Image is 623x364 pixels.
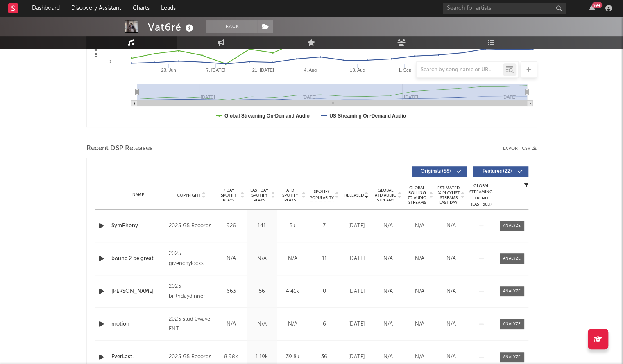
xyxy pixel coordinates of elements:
div: 2025 birthdaydinner [169,282,213,301]
span: Global Rolling 7D Audio Streams [406,185,428,205]
div: 99 + [592,2,602,8]
div: N/A [374,222,402,230]
text: Global Streaming On-Demand Audio [224,113,310,119]
div: N/A [279,255,306,263]
text: Luminate Weekly Streams [93,2,98,60]
button: Features(22) [473,166,528,177]
div: N/A [437,353,465,361]
div: [DATE] [343,287,370,296]
button: Originals(58) [412,166,467,177]
div: N/A [437,222,465,230]
a: EverLast. [111,353,165,361]
div: 141 [249,222,275,230]
div: N/A [374,287,402,296]
div: [DATE] [343,255,370,263]
div: N/A [374,255,402,263]
button: Export CSV [503,146,537,151]
span: Recent DSP Releases [86,144,153,154]
div: N/A [374,353,402,361]
text: 0 [108,59,111,64]
div: 39.8k [279,353,306,361]
span: Global ATD Audio Streams [374,188,397,203]
a: bound 2 be great [111,255,165,263]
div: 2025 givenchylocks [169,249,213,269]
span: Originals ( 58 ) [417,169,455,174]
div: 2025 G5 Records [169,352,213,362]
div: N/A [406,222,433,230]
div: N/A [249,320,275,328]
div: N/A [218,320,245,328]
div: 36 [310,353,339,361]
a: SymPhony [111,222,165,230]
div: N/A [437,287,465,296]
div: N/A [437,320,465,328]
div: N/A [406,255,433,263]
div: 7 [310,222,339,230]
div: N/A [406,287,433,296]
div: 1.19k [249,353,275,361]
div: N/A [279,320,306,328]
text: US Streaming On-Demand Audio [329,113,406,119]
span: Copyright [177,193,201,198]
div: 663 [218,287,245,296]
span: Spotify Popularity [310,189,334,201]
span: ATD Spotify Plays [279,188,301,203]
div: 926 [218,222,245,230]
div: 0 [310,287,339,296]
div: 8.98k [218,353,245,361]
div: 56 [249,287,275,296]
div: Vat6ré [148,20,195,34]
div: 5k [279,222,306,230]
div: 4.41k [279,287,306,296]
div: 2025 studi0wave ENT. [169,314,213,334]
span: Last Day Spotify Plays [249,188,270,203]
div: N/A [406,353,433,361]
div: N/A [406,320,433,328]
div: [DATE] [343,320,370,328]
span: Features ( 22 ) [478,169,516,174]
div: Name [111,192,165,198]
input: Search for artists [443,3,566,14]
a: motion [111,320,165,328]
div: 2025 G5 Records [169,221,213,231]
div: N/A [437,255,465,263]
div: N/A [218,255,245,263]
button: 99+ [589,5,595,11]
a: [PERSON_NAME] [111,287,165,296]
span: 7 Day Spotify Plays [218,188,240,203]
span: Released [344,193,364,198]
div: N/A [374,320,402,328]
div: [DATE] [343,353,370,361]
div: [DATE] [343,222,370,230]
button: Track [206,20,257,33]
input: Search by song name or URL [417,67,503,73]
div: N/A [249,255,275,263]
div: 11 [310,255,339,263]
div: Global Streaming Trend (Last 60D) [469,183,494,208]
div: 6 [310,320,339,328]
span: Estimated % Playlist Streams Last Day [437,185,460,205]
